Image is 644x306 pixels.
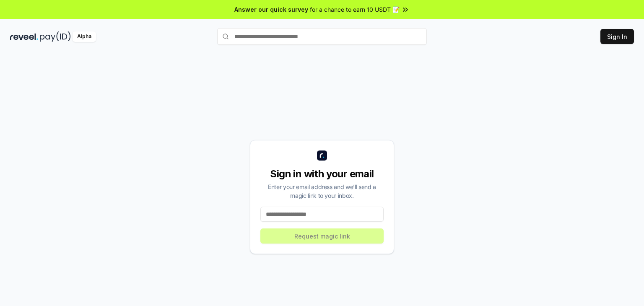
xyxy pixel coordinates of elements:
img: logo_small [317,150,327,161]
span: for a chance to earn 10 USDT 📝 [310,5,400,14]
div: Alpha [73,31,96,42]
img: reveel_dark [10,31,38,42]
div: Sign in with your email [260,167,384,181]
button: Sign In [600,29,634,44]
span: Answer our quick survey [234,5,308,14]
img: pay_id [40,31,71,42]
div: Enter your email address and we’ll send a magic link to your inbox. [260,182,384,200]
